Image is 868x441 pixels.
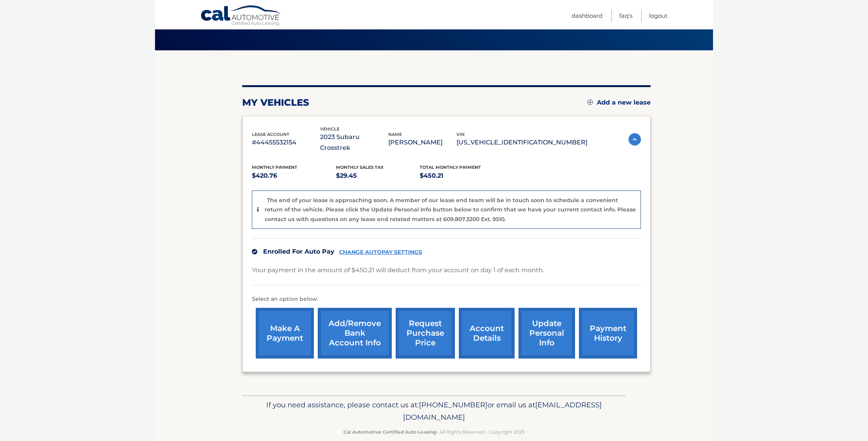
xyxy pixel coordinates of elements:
a: account details [459,308,515,359]
img: accordion-active.svg [629,133,641,146]
a: Cal Automotive [200,5,282,27]
span: name [388,132,402,137]
a: Logout [649,9,668,22]
p: $29.45 [336,170,420,181]
a: Add/Remove bank account info [318,308,392,359]
a: payment history [579,308,637,359]
img: add.svg [587,100,593,105]
a: Add a new lease [587,99,651,106]
span: Enrolled For Auto Pay [263,248,334,255]
p: [PERSON_NAME] [388,137,456,148]
span: lease account [252,132,289,137]
span: [PHONE_NUMBER] [419,400,487,409]
p: - All Rights Reserved - Copyright 2025 [247,428,621,436]
img: check.svg [252,249,257,254]
a: update personal info [518,308,575,359]
span: vehicle [320,126,339,132]
a: FAQ's [619,9,632,22]
p: $450.21 [420,170,504,181]
span: Monthly sales Tax [336,165,384,170]
span: [EMAIL_ADDRESS][DOMAIN_NAME] [403,400,602,422]
p: #44455532154 [252,137,320,148]
p: $420.76 [252,170,336,181]
p: [US_VEHICLE_IDENTIFICATION_NUMBER] [456,137,587,148]
span: vin [456,132,465,137]
h2: my vehicles [242,97,309,108]
p: 2023 Subaru Crosstrek [320,132,388,153]
p: Select an option below: [252,295,641,304]
span: Total Monthly Payment [420,165,481,170]
strong: Cal Automotive Certified Auto Leasing [343,429,436,435]
a: Dashboard [572,9,603,22]
p: Your payment in the amount of $450.21 will deduct from your account on day 1 of each month. [252,265,544,276]
a: request purchase price [396,308,455,359]
a: CHANGE AUTOPAY SETTINGS [339,249,422,256]
a: make a payment [256,308,314,359]
p: The end of your lease is approaching soon. A member of our lease end team will be in touch soon t... [265,197,636,223]
p: If you need assistance, please contact us at: or email us at [247,399,621,424]
span: Monthly Payment [252,165,297,170]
